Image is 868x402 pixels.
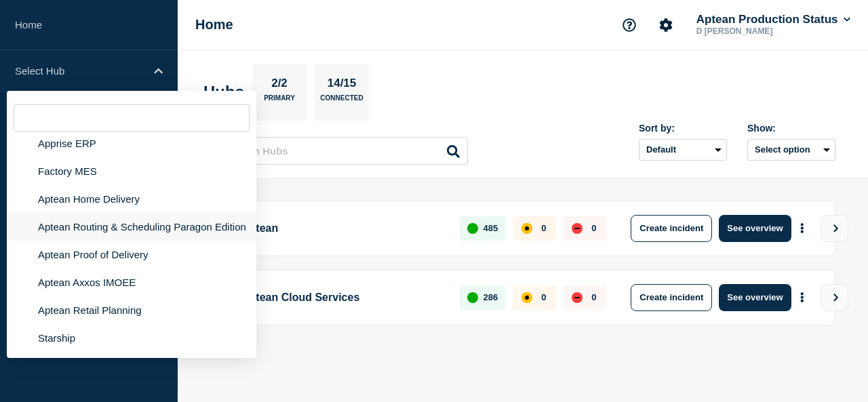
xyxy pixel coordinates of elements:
p: 14/15 [322,77,361,94]
div: Show: [747,123,835,134]
button: Support [615,11,644,39]
button: Select option [747,139,835,161]
p: 0 [541,292,546,302]
p: Connected [320,94,363,108]
button: Aptean Production Status [694,13,853,26]
p: Primary [264,94,295,108]
button: View [821,284,848,311]
li: Aptean Home Delivery [7,185,256,213]
li: Aptean Axxos IMOEE [7,268,256,296]
p: 485 [484,223,498,233]
h1: Home [195,17,233,33]
div: affected [521,292,532,303]
select: Sort by [639,139,727,161]
p: Aptean [241,215,444,242]
p: Select Hub [15,65,145,77]
div: down [572,223,583,234]
li: Starship [7,324,256,352]
li: Aptean Proof of Delivery [7,241,256,268]
input: Search Hubs [210,137,468,165]
h2: Hubs [203,83,244,102]
li: Aptean Routing & Scheduling Paragon Edition [7,213,256,241]
p: 286 [484,292,498,302]
button: Create incident [631,284,712,311]
div: Sort by: [639,123,727,134]
div: up [467,223,478,234]
li: Factory MES [7,157,256,185]
button: More actions [793,216,811,241]
p: 2/2 [267,77,293,94]
button: See overview [719,215,791,242]
button: Account settings [652,11,680,39]
p: 0 [591,223,596,233]
li: Aptean Retail Planning [7,296,256,324]
p: D [PERSON_NAME] [694,26,835,36]
button: See overview [719,284,791,311]
button: Create incident [631,215,712,242]
p: 0 [591,292,596,302]
button: View [821,215,848,242]
button: More actions [793,285,811,310]
p: 0 [541,223,546,233]
div: affected [521,223,532,234]
li: Apprise ERP [7,129,256,157]
p: Aptean Cloud Services [241,284,444,311]
div: up [467,292,478,303]
div: down [572,292,583,303]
